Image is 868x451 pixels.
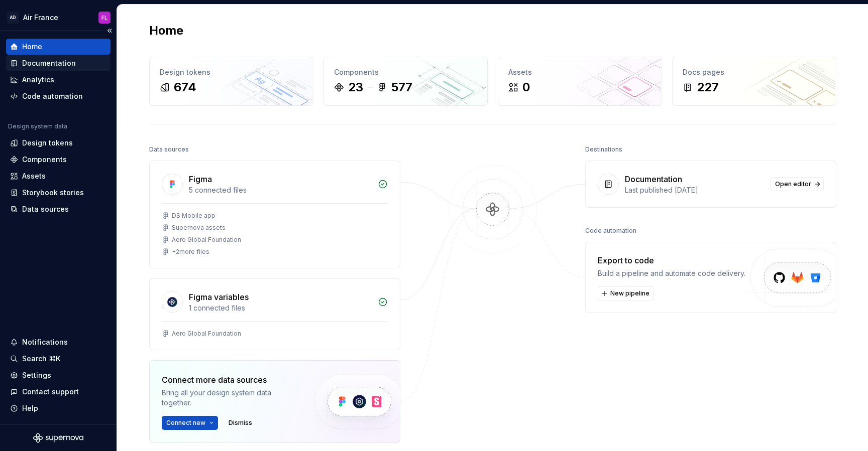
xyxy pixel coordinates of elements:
[149,57,313,106] a: Design tokens674
[166,419,205,427] span: Connect new
[7,12,19,24] div: AD
[22,387,79,397] div: Contact support
[6,39,111,55] a: Home
[672,57,836,106] a: Docs pages227
[598,268,745,278] div: Build a pipeline and automate code delivery.
[172,236,241,244] div: Aero Global Foundation
[172,212,215,220] div: DS Mobile app
[598,286,654,300] button: New pipeline
[149,142,189,157] div: Data sources
[6,367,111,383] a: Settings
[585,142,622,157] div: Destinations
[598,254,745,266] div: Export to code
[391,79,412,95] div: 577
[22,204,69,214] div: Data sources
[102,24,117,38] button: Collapse sidebar
[508,67,652,77] div: Assets
[172,248,209,256] div: + 2 more files
[6,334,111,350] button: Notifications
[323,57,488,106] a: Components23577
[6,168,111,184] a: Assets
[22,58,76,68] div: Documentation
[6,88,111,104] a: Code automation
[162,416,218,430] button: Connect new
[189,185,372,195] div: 5 connected files
[22,370,51,380] div: Settings
[8,122,67,130] div: Design system data
[2,7,115,28] button: ADAir FranceFL
[585,224,636,238] div: Code automation
[160,67,303,77] div: Design tokens
[149,278,400,350] a: Figma variables1 connected filesAero Global Foundation
[23,13,58,23] div: Air France
[162,388,297,408] div: Bring all your design system data together.
[334,67,477,77] div: Components
[771,177,824,191] a: Open editor
[6,384,111,400] button: Contact support
[775,180,811,188] span: Open editor
[22,188,84,198] div: Storybook stories
[22,91,83,101] div: Code automation
[189,173,212,185] div: Figma
[6,152,111,168] a: Components
[498,57,662,106] a: Assets0
[22,403,38,413] div: Help
[610,289,649,297] span: New pipeline
[6,185,111,201] a: Storybook stories
[174,79,196,95] div: 674
[189,291,249,303] div: Figma variables
[22,354,60,364] div: Search ⌘K
[189,303,372,313] div: 1 connected files
[6,55,111,71] a: Documentation
[149,23,183,39] h2: Home
[22,171,46,181] div: Assets
[224,416,257,430] button: Dismiss
[348,79,363,95] div: 23
[172,224,226,232] div: Supernova assets
[522,79,530,95] div: 0
[697,79,719,95] div: 227
[149,161,400,268] a: Figma5 connected filesDS Mobile appSupernova assetsAero Global Foundation+2more files
[33,433,83,443] svg: Supernova Logo
[6,201,111,217] a: Data sources
[22,337,68,347] div: Notifications
[22,75,54,85] div: Analytics
[6,135,111,151] a: Design tokens
[22,155,67,165] div: Components
[22,138,73,148] div: Design tokens
[22,42,42,52] div: Home
[162,374,297,386] div: Connect more data sources
[6,351,111,367] button: Search ⌘K
[6,72,111,88] a: Analytics
[229,419,252,427] span: Dismiss
[625,173,682,185] div: Documentation
[172,330,241,338] div: Aero Global Foundation
[683,67,826,77] div: Docs pages
[6,400,111,416] button: Help
[101,14,107,22] div: FL
[625,185,765,195] div: Last published [DATE]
